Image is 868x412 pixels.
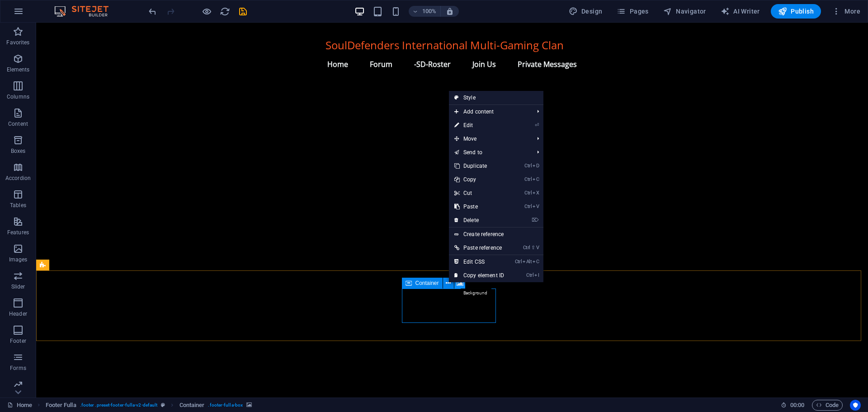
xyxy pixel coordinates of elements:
a: Send to [449,146,530,159]
i: Ctrl [524,190,532,196]
p: Favorites [6,39,29,46]
span: More [832,7,860,16]
a: CtrlICopy element ID [449,269,509,282]
p: Slider [11,283,25,290]
button: Usercentrics [850,400,861,411]
a: ⏎Edit [449,118,509,132]
img: Editor Logo [52,6,120,17]
p: Accordion [5,175,31,182]
button: Click here to leave preview mode and continue editing [201,6,212,17]
span: Design [569,7,603,16]
p: Columns [7,93,29,100]
a: CtrlVPaste [449,200,509,213]
h6: Session time [781,400,805,411]
p: Elements [7,66,30,73]
i: C [533,176,539,182]
a: CtrlAltCEdit CSS [449,255,509,269]
button: save [237,6,248,17]
button: Design [565,4,606,19]
p: Tables [10,202,26,209]
a: CtrlCCopy [449,173,509,186]
button: undo [147,6,158,17]
span: AI Writer [721,7,760,16]
i: Reload page [220,6,230,17]
span: : [797,402,798,408]
button: Publish [771,4,821,19]
i: Alt [523,259,532,265]
button: 100% [409,6,441,17]
i: This element contains a background [246,403,252,407]
span: Click to select. Double-click to edit [46,400,76,411]
button: AI Writer [717,4,764,19]
p: Boxes [11,147,26,155]
span: 00 00 [790,400,804,411]
i: X [533,190,539,196]
a: ⌦Delete [449,213,509,227]
i: On resize automatically adjust zoom level to fit chosen device. [446,7,454,15]
mark: Background [461,289,491,297]
span: Publish [778,7,814,16]
button: Pages [613,4,652,19]
i: Ctrl [526,272,533,278]
button: reload [219,6,230,17]
h6: 100% [422,6,437,17]
a: CtrlXCut [449,186,509,200]
i: D [533,163,539,169]
a: CtrlDDuplicate [449,159,509,173]
a: Ctrl⇧VPaste reference [449,241,509,255]
a: Create reference [449,227,543,241]
i: ⏎ [535,122,539,128]
i: Ctrl [524,163,532,169]
i: Ctrl [523,245,530,251]
span: . footer .preset-footer-fulla-v2-default [80,400,158,411]
span: . footer-fulla-box [208,400,243,411]
i: This element is a customizable preset [161,403,165,407]
p: Forms [10,365,26,372]
span: Move [449,132,530,146]
span: Click to select. Double-click to edit [179,400,205,411]
a: Click to cancel selection. Double-click to open Pages [7,400,32,411]
p: Header [9,310,27,317]
i: ⇧ [531,245,535,251]
p: Content [8,120,28,128]
i: C [533,259,539,265]
i: Undo: Change width (Ctrl+Z) [147,6,158,17]
button: Navigator [660,4,710,19]
i: ⌦ [532,217,539,223]
span: Code [816,400,839,411]
p: Images [9,256,28,263]
i: I [534,272,539,278]
button: Code [812,400,843,411]
i: V [536,245,539,251]
span: Add content [449,105,530,118]
div: Design (Ctrl+Alt+Y) [565,4,606,19]
i: Ctrl [524,204,532,209]
span: Pages [617,7,648,16]
i: Ctrl [515,259,522,265]
i: V [533,204,539,209]
p: Footer [10,337,26,345]
nav: breadcrumb [46,400,252,411]
span: Container [415,280,439,286]
span: Navigator [663,7,706,16]
i: Ctrl [524,176,532,182]
p: Features [7,229,29,236]
a: Style [449,91,543,104]
button: More [828,4,864,19]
